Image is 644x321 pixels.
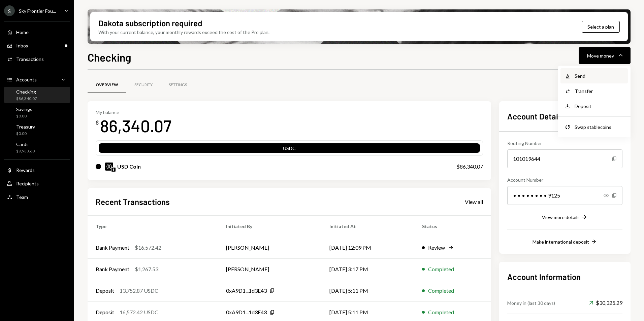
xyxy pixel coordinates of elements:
[507,111,622,122] h2: Account Details
[117,163,141,171] div: USD Coin
[507,186,622,205] div: • • • • • • • • 9125
[456,163,483,171] div: $86,340.07
[16,194,28,200] div: Team
[99,145,480,154] div: USDC
[16,167,35,173] div: Rewards
[96,196,170,207] h2: Recent Transactions
[96,265,129,273] div: Bank Payment
[533,239,589,245] div: Make international deposit
[16,89,37,95] div: Checking
[16,113,32,119] div: $0.00
[4,191,70,203] a: Team
[507,149,622,168] div: 101019644
[428,265,454,273] div: Completed
[134,82,153,88] div: Security
[4,73,70,85] a: Accounts
[96,308,114,316] div: Deposit
[169,82,187,88] div: Settings
[98,29,269,36] div: With your current balance, your monthly rewards exceed the cost of the Pro plan.
[4,139,70,155] a: Cards$9,933.60
[542,214,588,221] button: View more details
[16,131,35,137] div: $0.00
[218,237,321,258] td: [PERSON_NAME]
[321,280,414,301] td: [DATE] 5:11 PM
[589,299,622,307] div: $30,325.29
[120,308,158,316] div: 16,572.42 USDC
[542,214,580,220] div: View more details
[428,287,454,295] div: Completed
[4,26,70,38] a: Home
[507,140,622,147] div: Routing Number
[4,87,70,103] a: Checking$86,340.07
[16,96,37,102] div: $86,340.07
[126,76,161,94] a: Security
[16,148,35,154] div: $9,933.60
[135,244,161,252] div: $16,572.42
[96,109,171,115] div: My balance
[16,141,35,147] div: Cards
[16,56,44,62] div: Transactions
[321,258,414,280] td: [DATE] 3:17 PM
[16,29,29,35] div: Home
[4,104,70,120] a: Savings$0.00
[582,21,620,33] button: Select a plan
[120,287,158,295] div: 13,752.87 USDC
[88,215,218,237] th: Type
[16,77,37,82] div: Accounts
[135,265,158,273] div: $1,267.53
[4,122,70,138] a: Treasury$0.00
[575,87,624,95] div: Transfer
[507,299,555,307] div: Money in (last 30 days)
[88,50,131,64] h1: Checking
[96,287,114,295] div: Deposit
[465,199,483,205] div: View all
[414,215,491,237] th: Status
[321,237,414,258] td: [DATE] 12:09 PM
[98,17,202,29] div: Dakota subscription required
[16,106,32,112] div: Savings
[105,163,113,171] img: USDC
[465,198,483,205] a: View all
[16,43,28,48] div: Inbox
[575,123,624,131] div: Swap stablecoins
[507,176,622,183] div: Account Number
[226,308,267,316] div: 0xA9D1...1d3E43
[111,168,116,172] img: ethereum-mainnet
[218,215,321,237] th: Initiated By
[88,76,126,94] a: Overview
[96,82,118,88] div: Overview
[96,119,99,126] div: $
[100,115,171,136] div: 86,340.07
[587,52,614,59] div: Move money
[226,287,267,295] div: 0xA9D1...1d3E43
[579,47,631,64] button: Move money
[4,5,15,16] div: S
[16,124,35,130] div: Treasury
[19,8,56,14] div: Sky Frontier Fou...
[575,103,624,110] div: Deposit
[507,271,622,282] h2: Account Information
[428,308,454,316] div: Completed
[4,164,70,176] a: Rewards
[533,238,597,246] button: Make international deposit
[218,258,321,280] td: [PERSON_NAME]
[16,181,39,186] div: Recipients
[4,53,70,65] a: Transactions
[428,244,445,252] div: Review
[575,72,624,79] div: Send
[4,39,70,51] a: Inbox
[96,244,129,252] div: Bank Payment
[321,215,414,237] th: Initiated At
[4,177,70,189] a: Recipients
[161,76,195,94] a: Settings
